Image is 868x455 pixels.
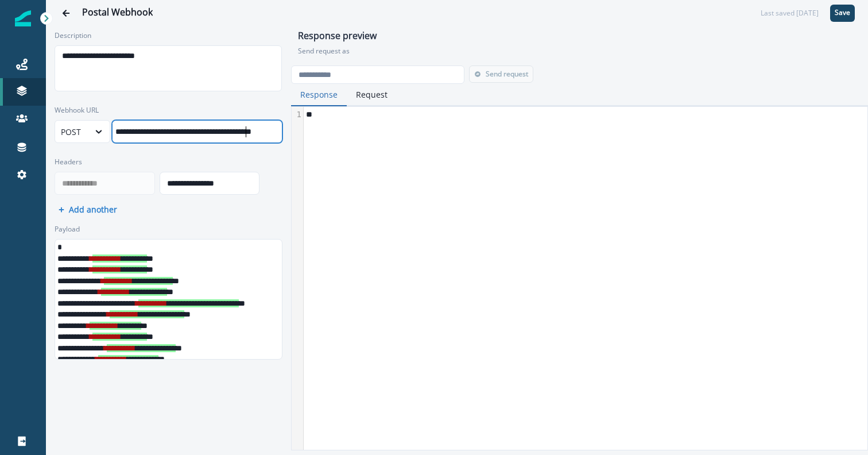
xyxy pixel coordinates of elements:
[15,10,31,26] img: Inflection
[298,30,861,46] h1: Response preview
[82,7,153,20] div: Postal Webhook
[298,46,861,56] p: Send request as
[59,204,117,215] button: Add another
[830,5,855,22] button: Save
[761,8,819,18] div: Last saved [DATE]
[291,84,347,106] button: Response
[55,157,276,167] label: Headers
[61,126,83,138] div: POST
[55,105,276,115] label: Webhook URL
[292,109,303,121] div: 1
[469,65,533,83] button: Send request
[55,30,276,41] label: Description
[486,70,528,78] p: Send request
[69,204,117,215] p: Add another
[55,2,77,25] button: Go back
[347,84,397,106] button: Request
[835,9,850,17] p: Save
[55,224,276,234] label: Payload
